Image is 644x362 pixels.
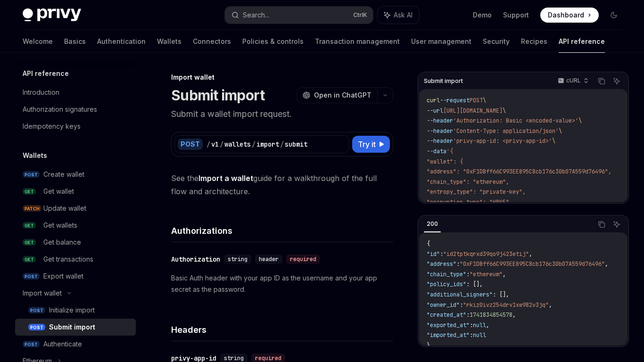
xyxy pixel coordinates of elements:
a: Welcome [23,30,53,53]
div: Create wallet [43,169,84,180]
span: "ethereum" [470,271,503,278]
span: PATCH [23,205,41,212]
span: GET [23,222,36,229]
span: 1741834854578 [470,311,512,319]
span: null [473,331,486,339]
div: Idempotency keys [23,121,81,132]
span: : [466,311,470,319]
span: GET [23,256,36,263]
span: , [549,301,552,309]
a: API reference [559,30,605,53]
span: null [473,321,486,329]
span: "address" [427,260,456,268]
a: GETGet wallets [15,217,136,234]
span: } [427,342,430,349]
span: --header [427,127,453,135]
div: Import wallet [23,288,62,299]
span: : [470,331,473,339]
span: { [427,240,430,247]
h5: Wallets [23,150,47,161]
a: Transaction management [315,30,400,53]
span: : [456,260,460,268]
span: "address": "0xF1DBff66C993EE895C8cb176c30b07A559d76496", [427,168,611,175]
div: Introduction [23,87,59,98]
div: / [252,140,256,149]
span: "additional_signers" [427,291,493,298]
img: dark logo [23,8,81,22]
span: "id" [427,250,440,258]
p: cURL [566,77,581,84]
div: Get wallet [43,186,74,197]
span: "exported_at" [427,321,470,329]
a: Connectors [193,30,231,53]
span: \ [552,137,555,145]
a: Recipes [521,30,547,53]
div: 200 [424,218,441,230]
span: 'privy-app-id: <privy-app-id>' [453,137,552,145]
span: \ [483,97,486,104]
a: Introduction [15,84,136,101]
span: : [470,321,473,329]
div: required [286,255,320,264]
div: Update wallet [43,203,86,214]
span: \ [578,117,582,124]
a: Import a wallet [198,173,253,183]
span: GET [23,188,36,195]
p: Basic Auth header with your app ID as the username and your app secret as the password. [171,272,393,295]
span: "rkiz0ivz254drv1xw982v3jq" [463,301,549,309]
div: Search... [243,9,269,21]
div: Authenticate [43,338,82,350]
a: Support [503,10,529,20]
span: 'Content-Type: application/json' [453,127,559,135]
a: POSTCreate wallet [15,166,136,183]
span: See the guide for a walkthrough of the full flow and architecture. [171,172,393,198]
span: Open in ChatGPT [314,90,372,100]
span: curl [427,97,440,104]
span: , [486,321,489,329]
span: , [503,271,506,278]
span: --request [440,97,470,104]
span: POST [23,341,40,348]
span: "policy_ids" [427,280,466,288]
span: \ [559,127,562,135]
a: Dashboard [540,8,599,23]
a: GETGet balance [15,234,136,251]
button: Copy the contents from the code block [595,218,608,230]
a: Idempotency keys [15,118,136,135]
span: --header [427,117,453,124]
span: , [512,311,516,319]
h1: Submit import [171,87,264,104]
h5: API reference [23,68,69,79]
p: Submit a wallet import request. [171,107,393,121]
span: Try it [358,139,376,150]
span: POST [470,97,483,104]
div: Get transactions [43,254,93,265]
a: GETGet wallet [15,183,136,200]
span: --header [427,137,453,145]
span: --data [427,148,446,155]
a: POSTExport wallet [15,268,136,285]
span: [URL][DOMAIN_NAME] [443,107,503,115]
span: POST [28,324,45,331]
a: Wallets [157,30,182,53]
button: Ask AI [611,75,623,87]
span: POST [28,307,45,314]
button: Ask AI [378,7,419,24]
a: POSTInitialize import [15,302,136,319]
a: Security [483,30,510,53]
div: / [280,140,284,149]
span: Submit import [424,77,463,85]
button: Ask AI [611,218,623,230]
span: "encryption_type": "HPKE", [427,198,512,206]
div: Submit import [49,321,95,333]
div: import [256,140,279,149]
span: "0xF1DBff66C993EE895C8cb176c30b07A559d76496" [460,260,605,268]
span: POST [23,171,40,178]
h4: Authorizations [171,224,393,237]
span: "owner_id" [427,301,460,309]
a: PATCHUpdate wallet [15,200,136,217]
div: Authorization signatures [23,104,97,115]
span: Ask AI [394,10,413,20]
span: "imported_at" [427,331,470,339]
div: Get balance [43,237,81,248]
